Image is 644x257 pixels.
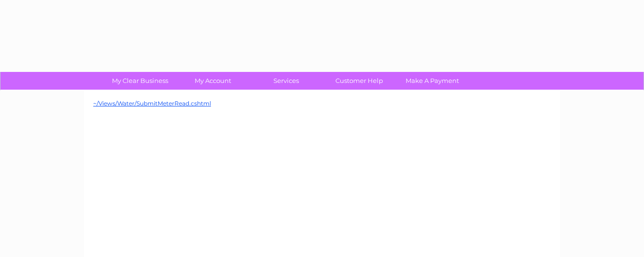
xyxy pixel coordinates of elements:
[247,72,326,90] a: Services
[173,72,253,90] a: My Account
[100,72,180,90] a: My Clear Business
[93,100,211,107] a: ~/Views/Water/SubmitMeterRead.cshtml
[393,72,472,90] a: Make A Payment
[320,72,399,90] a: Customer Help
